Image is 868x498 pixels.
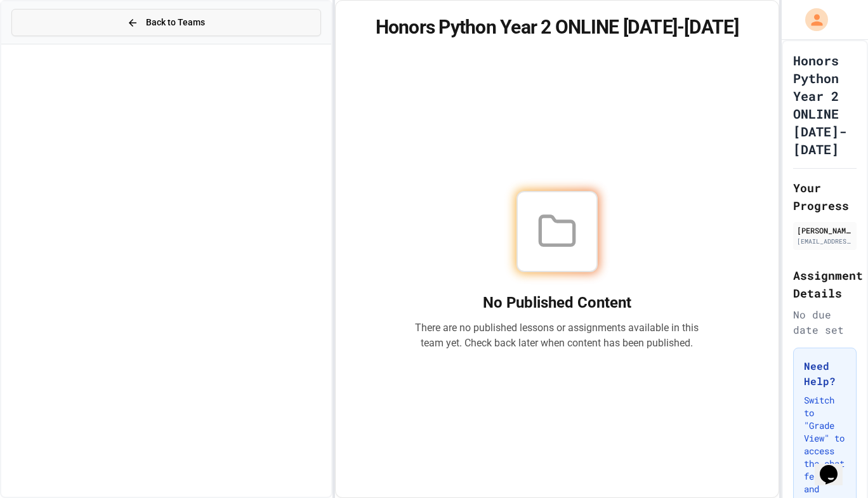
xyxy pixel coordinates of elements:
p: There are no published lessons or assignments available in this team yet. Check back later when c... [415,320,699,351]
div: My Account [792,5,831,34]
div: [EMAIL_ADDRESS][DOMAIN_NAME] [797,237,853,246]
h2: Assignment Details [793,266,857,302]
h1: Honors Python Year 2 ONLINE [DATE]-[DATE] [351,16,763,39]
span: Back to Teams [146,16,205,29]
div: [PERSON_NAME] [797,225,853,236]
button: Back to Teams [11,9,321,36]
h2: No Published Content [415,292,699,313]
iframe: chat widget [815,447,855,485]
h2: Your Progress [793,179,857,214]
h3: Need Help? [804,358,846,389]
div: No due date set [793,307,857,337]
h1: Honors Python Year 2 ONLINE [DATE]-[DATE] [793,51,857,158]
